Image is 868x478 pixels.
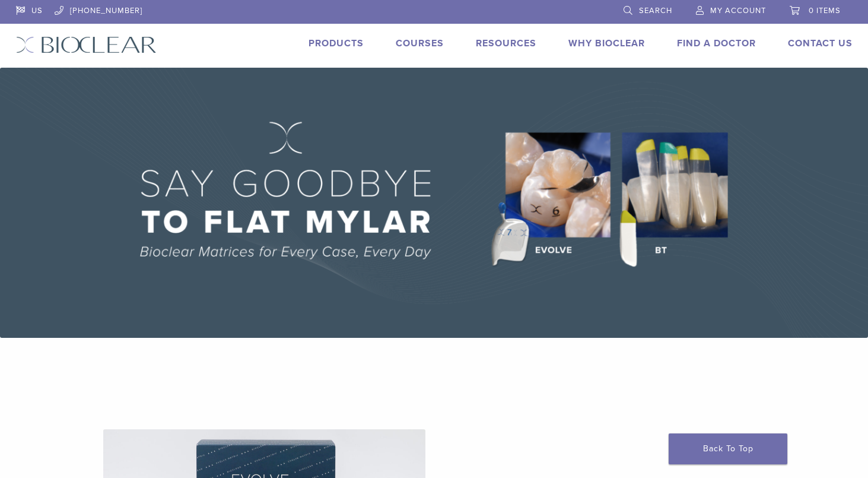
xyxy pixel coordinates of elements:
a: Products [309,37,364,49]
a: Courses [396,37,444,49]
img: Bioclear [16,36,157,53]
a: Resources [476,37,536,49]
a: Contact Us [788,37,853,49]
span: 0 items [809,6,841,15]
a: Back To Top [669,433,787,464]
a: Why Bioclear [568,37,645,49]
span: My Account [710,6,766,15]
a: Find A Doctor [677,37,756,49]
span: Search [639,6,672,15]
